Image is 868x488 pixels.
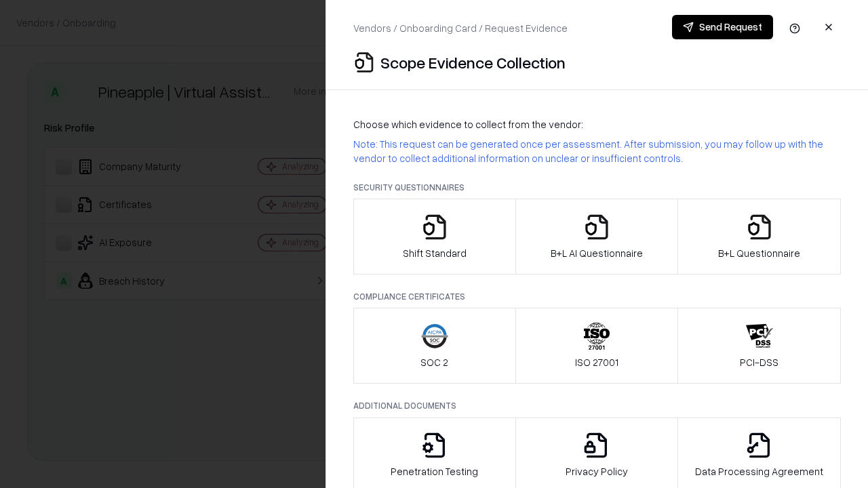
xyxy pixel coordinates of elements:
p: Shift Standard [403,246,467,260]
p: Scope Evidence Collection [380,52,566,73]
p: Security Questionnaires [353,182,841,193]
p: Vendors / Onboarding Card / Request Evidence [353,21,568,35]
p: Note: This request can be generated once per assessment. After submission, you may follow up with... [353,137,841,165]
p: B+L Questionnaire [718,246,800,260]
button: PCI-DSS [677,308,841,384]
p: B+L AI Questionnaire [551,246,643,260]
p: ISO 27001 [575,355,618,369]
p: Compliance Certificates [353,291,841,302]
p: Data Processing Agreement [695,464,823,479]
button: ISO 27001 [515,308,679,384]
button: B+L AI Questionnaire [515,199,679,274]
button: SOC 2 [353,308,516,384]
button: Shift Standard [353,199,516,274]
p: Penetration Testing [391,464,478,479]
button: Send Request [672,15,773,39]
p: SOC 2 [420,355,448,369]
p: Privacy Policy [566,464,628,479]
p: PCI-DSS [740,355,778,369]
p: Additional Documents [353,400,841,411]
p: Choose which evidence to collect from the vendor: [353,117,841,131]
button: B+L Questionnaire [677,199,841,274]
